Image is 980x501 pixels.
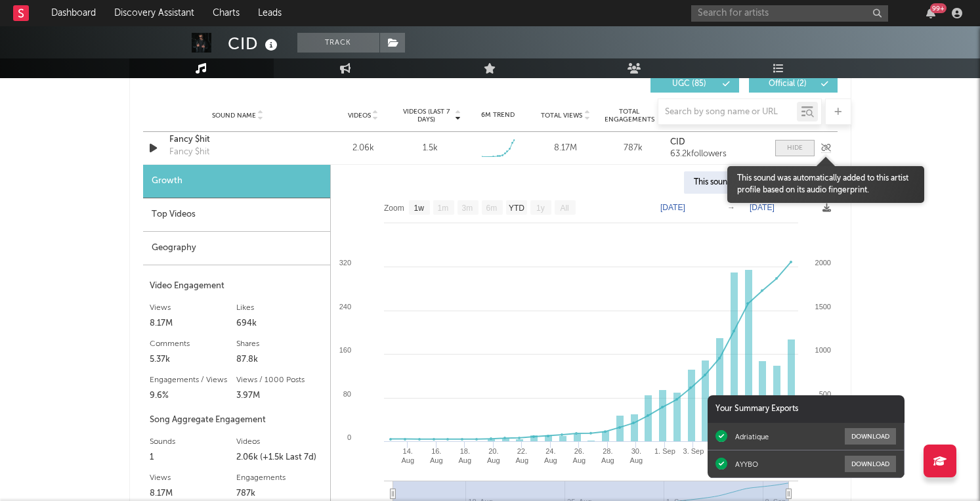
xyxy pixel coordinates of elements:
text: 500 [819,390,830,398]
button: Track [297,33,379,53]
div: 87.8k [236,352,324,368]
text: 30. Aug [629,447,643,464]
text: 80 [343,390,351,398]
div: Views [150,300,237,316]
text: 18. Aug [458,447,471,464]
text: 6m [486,204,497,213]
a: CID [670,138,761,147]
text: 20. Aug [487,447,500,464]
strong: CID [670,138,685,146]
div: Views / 1000 Posts [236,372,324,388]
div: 8.17M [535,142,596,155]
input: Search for artists [691,5,888,22]
div: This sound [684,171,742,194]
text: 3m [461,204,473,213]
div: Views [150,470,237,486]
text: 28. Aug [601,447,614,464]
div: 8.17M [150,316,237,332]
div: 9.6% [150,388,237,404]
text: 160 [339,346,351,354]
button: Official(2) [749,76,838,93]
text: All [560,204,568,213]
div: Your Summary Exports [708,395,905,423]
div: 99 + [930,3,947,13]
div: Videos [236,434,324,450]
div: Engagements / Views [150,372,237,388]
div: 2.06k [333,142,394,155]
div: AYYBO [735,460,758,469]
a: Fancy $hit [169,133,307,146]
text: 1500 [815,303,830,311]
text: 320 [339,259,351,267]
text: 22. Aug [515,447,528,464]
div: Fancy $hit [169,146,209,159]
div: Adriatique [735,432,769,441]
div: Geography [143,232,330,265]
div: CID [228,33,281,54]
div: 694k [236,316,324,332]
button: Download [845,428,896,445]
text: Zoom [384,204,404,213]
div: 787k [603,142,664,155]
div: Video Engagement [150,278,324,294]
div: Sounds [150,434,237,450]
text: 3. Sep [683,447,704,455]
div: 3.97M [236,388,324,404]
input: Search by song name or URL [658,107,797,118]
div: 2.06k (+1.5k Last 7d) [236,450,324,466]
span: UGC ( 85 ) [659,80,719,88]
text: 1000 [815,346,830,354]
text: 14. Aug [401,447,414,464]
button: UGC(85) [650,76,739,93]
text: 1m [437,204,448,213]
div: 1 [150,450,237,466]
div: Comments [150,336,237,352]
span: Official ( 2 ) [757,80,818,88]
text: → [727,203,735,212]
div: Likes [236,300,324,316]
text: 0 [347,433,351,441]
button: Download [845,456,896,472]
text: 16. Aug [429,447,442,464]
div: Top Videos [143,198,330,232]
text: 1. Sep [654,447,675,455]
text: 1w [414,204,424,213]
text: 2000 [815,259,830,267]
button: 99+ [926,8,935,18]
text: 24. Aug [544,447,557,464]
text: [DATE] [750,203,775,212]
text: YTD [508,204,524,213]
span: This sound was automatically added to this artist profile based on its audio fingerprint. [727,173,924,196]
div: Song Aggregate Engagement [150,412,324,428]
text: [DATE] [660,203,685,212]
div: Shares [236,336,324,352]
div: 1.5k [423,142,438,155]
div: Engagements [236,470,324,486]
div: 63.2k followers [670,150,761,159]
div: 5.37k [150,352,237,368]
text: 240 [339,303,351,311]
text: 1y [536,204,545,213]
div: Growth [143,165,330,198]
text: 26. Aug [572,447,586,464]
